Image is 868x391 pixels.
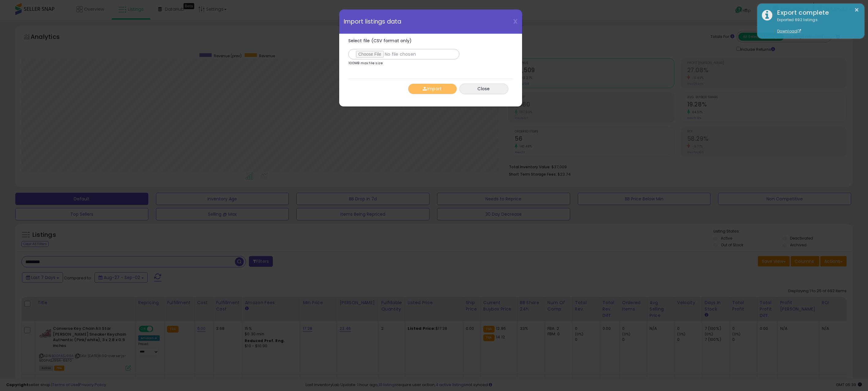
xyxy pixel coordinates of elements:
[408,84,457,94] button: Import
[513,17,517,26] span: X
[773,8,860,17] div: Export complete
[854,6,859,14] button: ×
[773,17,860,34] div: Exported 692 listings.
[777,28,801,34] a: Download
[348,61,383,65] p: 100MB max file size
[348,38,412,44] span: Select file (CSV format only)
[344,19,402,24] span: Import listings data
[459,84,508,94] button: Close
